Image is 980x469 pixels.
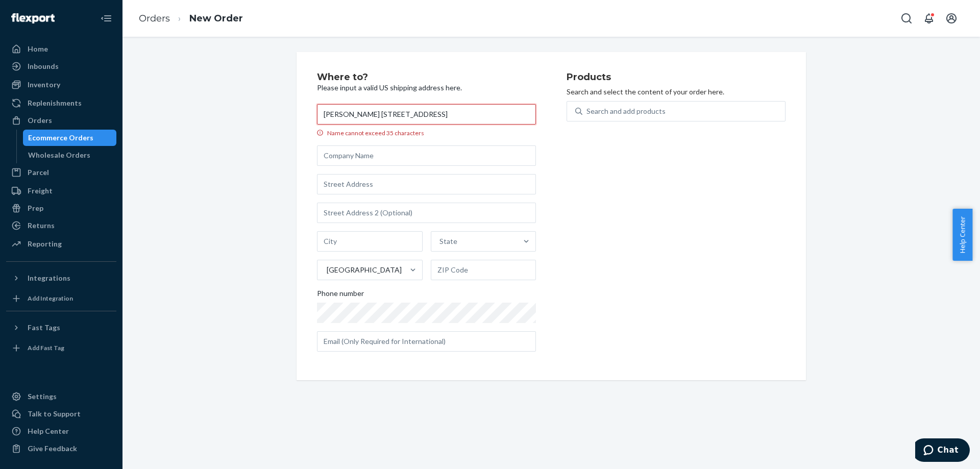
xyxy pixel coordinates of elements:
div: Wholesale Orders [28,150,90,160]
div: State [439,236,457,246]
input: ZIP Code [431,260,536,280]
div: Orders [28,115,52,126]
div: [GEOGRAPHIC_DATA] [327,265,402,275]
a: Add Integration [6,290,116,307]
div: Inventory [28,80,60,90]
p: Please input a valid US shipping address here. [317,83,536,93]
div: Replenishments [28,98,82,108]
div: Add Integration [28,294,73,303]
div: Ecommerce Orders [28,133,93,143]
button: Close Navigation [96,8,116,29]
span: Phone number [317,288,364,303]
a: Help Center [6,423,116,439]
input: Name cannot exceed 35 characters [317,104,536,125]
input: Street Address [317,174,536,194]
h2: Where to? [317,72,536,83]
a: Settings [6,388,116,405]
img: Flexport logo [11,13,55,23]
div: Integrations [28,273,70,283]
button: Fast Tags [6,319,116,336]
input: Company Name [317,145,536,166]
div: Inbounds [28,61,59,71]
div: Search and add products [586,106,666,116]
a: Inventory [6,77,116,93]
div: Talk to Support [28,409,81,419]
input: Email (Only Required for International) [317,331,536,352]
a: Parcel [6,164,116,181]
a: Prep [6,200,116,216]
a: Orders [139,13,170,24]
input: Street Address 2 (Optional) [317,203,536,223]
input: [GEOGRAPHIC_DATA] [326,265,327,275]
a: Freight [6,183,116,199]
p: Search and select the content of your order here. [567,87,786,97]
div: Name cannot exceed 35 characters [317,129,536,137]
ol: breadcrumbs [131,4,251,34]
a: Wholesale Orders [23,147,117,163]
div: Settings [28,391,57,402]
div: Add Fast Tag [28,343,64,352]
a: Home [6,41,116,57]
a: New Order [189,13,243,24]
button: Give Feedback [6,440,116,457]
a: Inbounds [6,58,116,75]
div: Prep [28,203,43,213]
button: Talk to Support [6,406,116,422]
iframe: Opens a widget where you can chat to one of our agents [915,438,970,464]
a: Ecommerce Orders [23,130,117,146]
a: Returns [6,217,116,234]
div: Give Feedback [28,443,77,454]
a: Orders [6,112,116,129]
button: Open account menu [941,8,962,29]
a: Reporting [6,236,116,252]
button: Open Search Box [896,8,917,29]
button: Open notifications [919,8,939,29]
input: City [317,231,423,252]
a: Replenishments [6,95,116,111]
button: Integrations [6,270,116,286]
div: Fast Tags [28,323,60,333]
h2: Products [567,72,786,83]
a: Add Fast Tag [6,340,116,356]
div: Parcel [28,167,49,178]
div: Home [28,44,48,54]
div: Returns [28,220,55,231]
div: Help Center [28,426,69,436]
div: Freight [28,186,53,196]
button: Help Center [952,209,972,261]
div: Reporting [28,239,62,249]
